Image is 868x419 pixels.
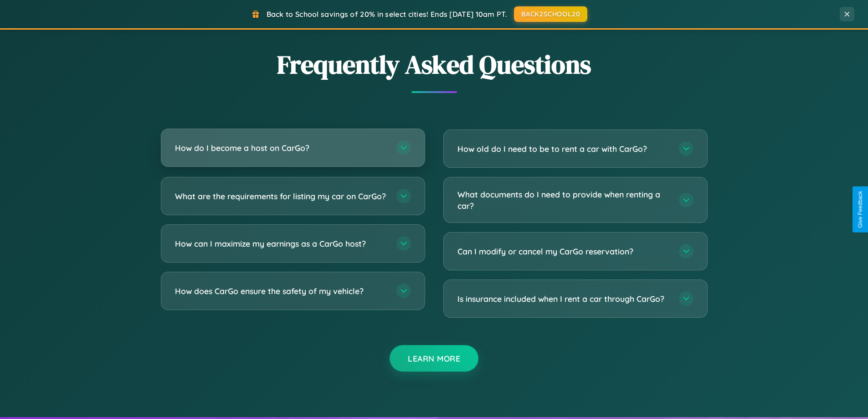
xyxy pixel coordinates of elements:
[457,293,670,305] h3: Is insurance included when I rent a car through CarGo?
[267,10,507,19] span: Back to School savings of 20% in select cities! Ends [DATE] 10am PT.
[457,246,670,257] h3: Can I modify or cancel my CarGo reservation?
[857,191,863,228] div: Give Feedback
[175,285,387,297] h3: How does CarGo ensure the safety of my vehicle?
[514,6,587,22] button: BACK2SCHOOL20
[175,191,387,202] h3: What are the requirements for listing my car on CarGo?
[390,345,478,372] button: Learn More
[175,238,387,249] h3: How can I maximize my earnings as a CarGo host?
[175,142,387,154] h3: How do I become a host on CarGo?
[457,143,670,155] h3: How old do I need to be to rent a car with CarGo?
[161,47,708,82] h2: Frequently Asked Questions
[457,189,670,211] h3: What documents do I need to provide when renting a car?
